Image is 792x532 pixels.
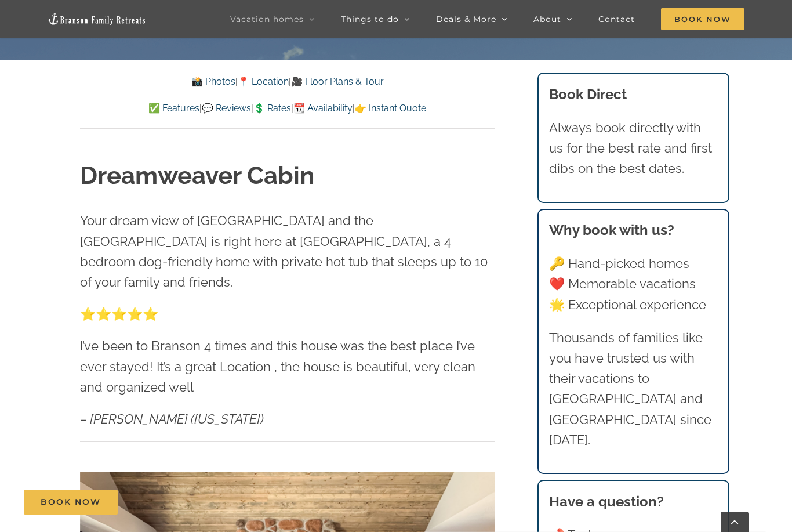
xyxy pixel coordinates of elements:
[253,103,291,114] a: 💲 Rates
[80,211,495,292] p: Your dream view of [GEOGRAPHIC_DATA] and the [GEOGRAPHIC_DATA] is right here at [GEOGRAPHIC_DATA]...
[549,86,627,103] b: Book Direct
[291,76,384,87] a: 🎥 Floor Plans & Tour
[80,411,264,426] em: – [PERSON_NAME] ([US_STATE])
[549,220,718,241] h3: Why book with us?
[48,12,146,26] img: Branson Family Retreats Logo
[549,254,718,315] p: 🔑 Hand-picked homes ❤️ Memorable vacations 🌟 Exceptional experience
[293,103,353,114] a: 📆 Availability
[80,159,495,193] h1: Dreamweaver Cabin
[80,304,495,324] p: ⭐️⭐️⭐️⭐️⭐️
[230,15,304,23] span: Vacation homes
[238,76,289,87] a: 📍 Location
[661,8,744,30] span: Book Now
[549,118,718,179] p: Always book directly with us for the best rate and first dibs on the best dates.
[80,101,495,116] p: | | | |
[533,15,561,23] span: About
[80,74,495,89] p: | |
[24,490,118,515] a: Book Now
[341,15,399,23] span: Things to do
[80,336,495,397] p: I’ve been to Branson 4 times and this house was the best place I’ve ever stayed! It’s a great Loc...
[355,103,426,114] a: 👉 Instant Quote
[148,103,199,114] a: ✅ Features
[41,497,101,507] span: Book Now
[549,328,718,450] p: Thousands of families like you have trusted us with their vacations to [GEOGRAPHIC_DATA] and [GEO...
[202,103,251,114] a: 💬 Reviews
[598,15,635,23] span: Contact
[191,76,235,87] a: 📸 Photos
[436,15,496,23] span: Deals & More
